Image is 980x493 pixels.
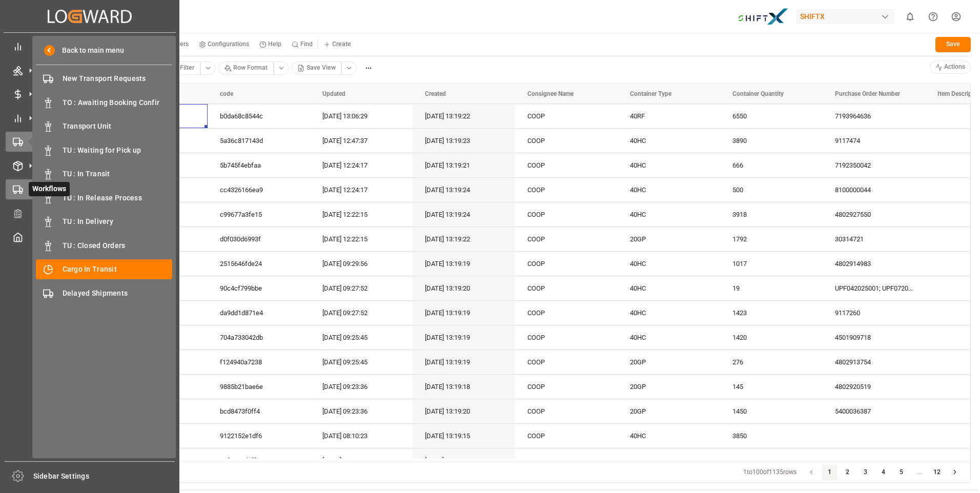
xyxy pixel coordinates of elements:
span: TU : Waiting for Pick up [63,145,173,156]
div: 40HC [630,252,708,276]
span: Cargo In Transit [63,264,173,275]
button: Help Center [922,5,945,28]
a: TO : Awaiting Booking Confir [36,92,172,112]
span: TU : Closed Orders [63,240,173,251]
div: [DATE] 09:27:52 [310,301,413,325]
div: d0f030d6993f [208,227,310,251]
div: 20GP [630,228,708,251]
div: 145 [720,375,823,399]
span: Purchase Order Number [835,90,900,97]
span: Back to main menu [55,45,124,56]
div: [DATE] 13:19:24 [413,202,515,227]
div: [DATE] 09:27:52 [310,276,413,300]
a: TU : In Delivery [36,212,172,232]
div: 20GP [630,351,708,374]
span: TO : Awaiting Booking Confir [63,97,173,108]
span: New Transport Requests [63,73,173,84]
button: Row Format [218,61,274,75]
div: 6550 [720,104,823,128]
button: Find [287,37,318,52]
div: cc4326166ea9 [208,178,310,202]
div: 1450 [720,399,823,423]
div: COOP [515,129,618,153]
div: 1792 [720,227,823,251]
div: 40RF [630,105,708,128]
button: 12 [929,464,946,481]
a: TU : Closed Orders [36,235,172,255]
div: COOP [515,227,618,251]
div: bcd8473f0ff4 [208,399,310,423]
button: 1 [822,464,838,481]
div: 40HC [630,326,708,350]
div: c99677a3fe15 [208,202,310,227]
div: [DATE] 13:19:19 [413,325,515,350]
div: 1017 [720,252,823,276]
button: Actions [930,60,971,74]
div: [DATE] 12:22:15 [310,202,413,227]
div: [DATE] 09:29:56 [310,252,413,276]
span: TU : In Delivery [63,216,173,227]
a: TU : In Transit [36,164,172,184]
button: 5 [893,464,910,481]
a: My Cockpit [6,227,174,247]
div: COOP [515,276,618,300]
div: [DATE] 13:19:20 [413,276,515,300]
div: b0da68c8544c [208,104,310,128]
div: 27f33c6d5ffc [208,448,310,473]
div: 90c4cf799bbe [208,276,310,300]
div: 4802927550 [823,202,925,227]
div: 1423 [720,301,823,325]
a: Delayed Shipments [36,283,172,303]
div: [DATE] 13:19:16 [413,448,515,473]
button: Save View [292,61,342,75]
span: TU : In Release Process [63,193,173,203]
div: 20GP [630,400,708,423]
button: Help [254,37,287,52]
span: Delayed Shipments [63,288,173,299]
div: [DATE] 13:19:22 [413,227,515,251]
div: 704a733042db [208,325,310,350]
div: 4501909718 [823,325,925,350]
button: show 0 new notifications [899,5,922,28]
div: [DATE] 08:10:23 [310,424,413,448]
div: [DATE] 09:25:45 [310,325,413,350]
span: Container Quantity [732,90,784,97]
a: TU : In Release Process [36,188,172,208]
div: [DATE] 13:19:24 [413,178,515,202]
span: code [220,90,233,97]
button: 4 [875,464,892,481]
a: WorkflowsWorkflows [6,179,174,199]
div: 40HC [630,277,708,300]
div: [DATE] 13:19:21 [413,153,515,177]
div: [DATE] 13:19:15 [413,424,515,448]
div: COOP [515,104,618,128]
small: Create [332,41,351,47]
div: 5400036387 [823,399,925,423]
div: 7193964636 [823,104,925,128]
small: Configurations [208,41,249,47]
div: COOP [515,448,618,473]
div: SHIFTX [796,9,894,24]
div: COOP [515,252,618,276]
div: 40HC [630,424,708,448]
div: [DATE] 09:25:45 [310,350,413,374]
div: [DATE] 12:24:17 [310,178,413,202]
a: Control Tower [6,36,174,56]
div: 5a36c817143d [208,129,310,153]
div: 666 [720,153,823,177]
div: COOP [515,325,618,350]
div: 40HC [630,301,708,325]
div: 3918 [720,202,823,227]
div: 3850 [720,424,823,448]
div: COOP [515,202,618,227]
a: TU : Waiting for Pick up [36,140,172,160]
div: 5b745f4ebfaa [208,153,310,177]
span: Created [425,90,446,97]
div: f124940a7238 [208,350,310,374]
span: Sidebar Settings [33,471,175,482]
div: 1 to 100 of 1135 rows [743,468,797,477]
button: Save [935,37,971,52]
div: [DATE] 13:19:19 [413,301,515,325]
button: 2 [840,464,856,481]
div: 4802913754 [823,350,925,374]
